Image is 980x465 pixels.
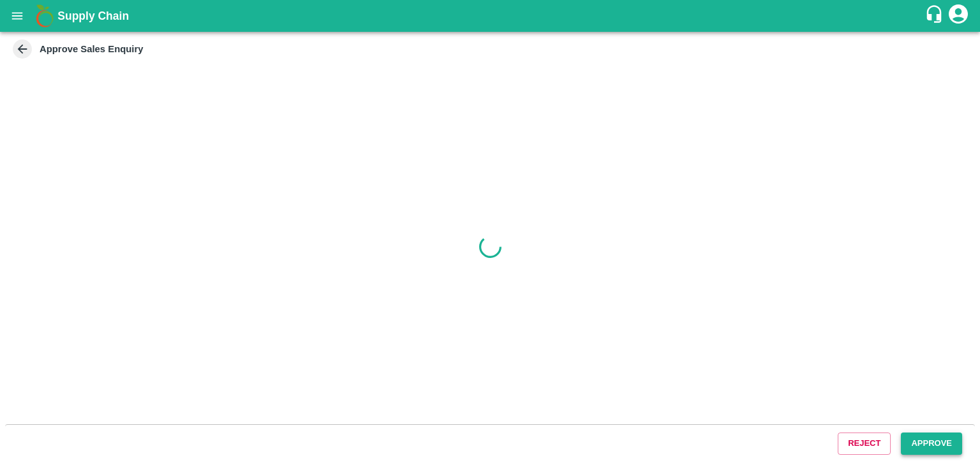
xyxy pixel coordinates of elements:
strong: Approve Sales Enquiry [40,44,144,54]
div: customer-support [924,4,947,27]
div: account of current user [947,3,970,29]
a: Supply Chain [57,7,924,25]
button: Approve [901,433,962,455]
button: Reject [838,433,891,455]
img: logo [32,3,57,29]
b: Supply Chain [57,10,129,22]
button: open drawer [3,1,32,31]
